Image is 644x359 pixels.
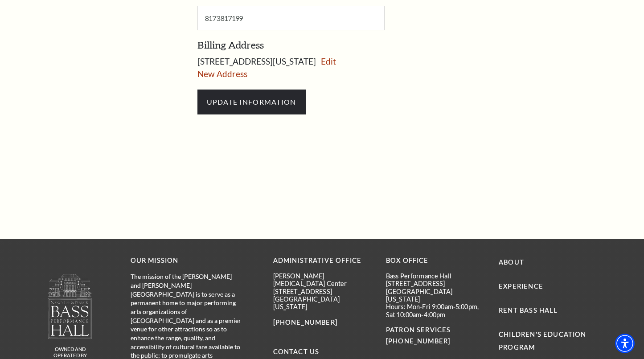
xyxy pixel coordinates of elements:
a: Experience [499,282,543,290]
p: OUR MISSION [131,255,242,266]
span: [STREET_ADDRESS][US_STATE] [197,56,316,66]
p: [GEOGRAPHIC_DATA][US_STATE] [273,295,373,311]
p: [PHONE_NUMBER] [273,317,373,328]
p: PATRON SERVICES [PHONE_NUMBER] [386,325,485,347]
input: Button [197,90,306,114]
a: New Address [197,69,247,79]
p: [GEOGRAPHIC_DATA][US_STATE] [386,288,485,303]
p: Administrative Office [273,255,373,266]
h3: Billing Address [197,39,592,51]
input: Phone [197,6,385,30]
p: [PERSON_NAME][MEDICAL_DATA] Center [273,272,373,288]
a: Edit [321,56,336,66]
p: BOX OFFICE [386,255,485,266]
a: Children's Education Program [499,330,586,351]
p: [STREET_ADDRESS] [273,288,373,295]
a: About [499,258,524,266]
a: Contact Us [273,348,320,355]
p: [STREET_ADDRESS] [386,280,485,287]
img: owned and operated by Performing Arts Fort Worth, A NOT-FOR-PROFIT 501(C)3 ORGANIZATION [47,273,93,339]
div: Accessibility Menu [615,334,635,353]
a: Rent Bass Hall [499,306,558,314]
p: Bass Performance Hall [386,272,485,280]
p: Hours: Mon-Fri 9:00am-5:00pm, Sat 10:00am-4:00pm [386,303,485,318]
